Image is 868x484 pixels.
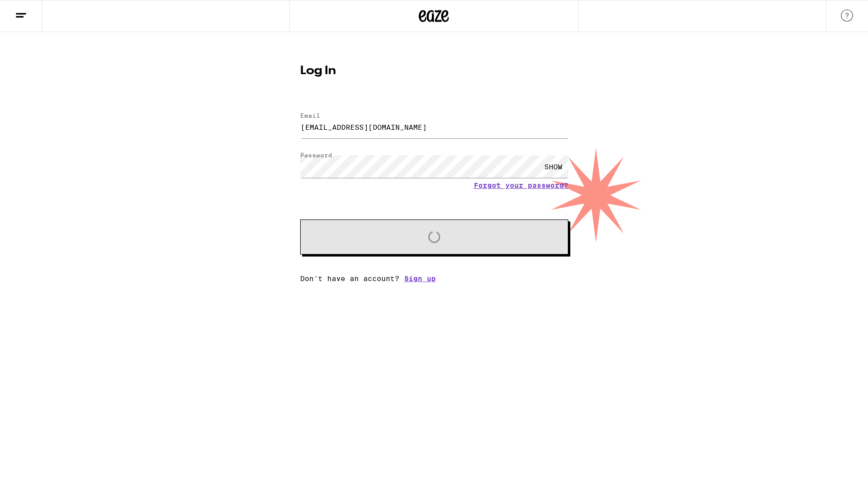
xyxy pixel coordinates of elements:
h1: Log In [300,65,568,77]
input: Email [300,116,568,138]
a: Forgot your password? [474,181,568,189]
label: Password [300,152,332,158]
div: Don't have an account? [300,275,568,283]
label: Email [300,112,320,119]
a: Sign up [404,275,436,283]
div: SHOW [538,155,568,178]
